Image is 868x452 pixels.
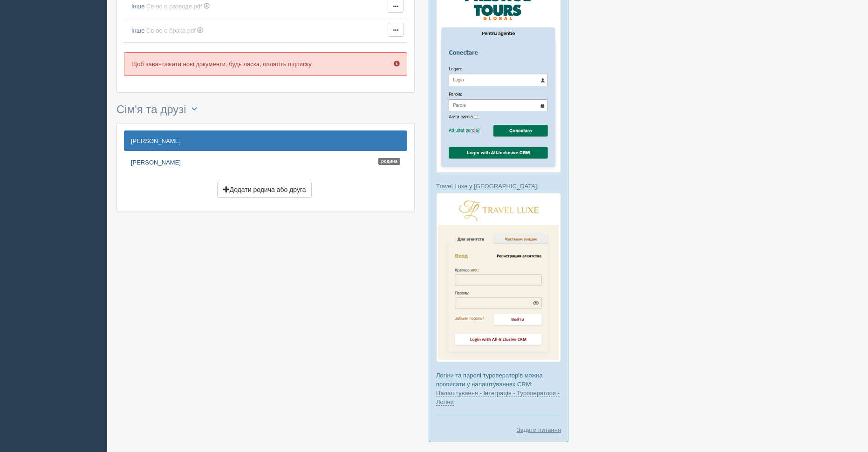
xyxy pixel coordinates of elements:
p: Щоб завантажити нові документи, будь ласка, оплатіть підписку [124,52,407,76]
span: Родина [378,158,400,165]
img: travel-luxe-%D0%BB%D0%BE%D0%B3%D0%B8%D0%BD-%D1%87%D0%B5%D1%80%D0%B5%D0%B7-%D1%81%D1%80%D0%BC-%D0%... [436,193,561,362]
span: Інше [131,3,144,10]
a: [PERSON_NAME]Родина [124,152,407,172]
h3: Сім'я та друзі [116,102,415,118]
a: Налаштування - Інтеграція - Туроператори - Логіни [436,390,560,406]
a: [PERSON_NAME] [124,130,407,151]
span: Св-во о разводе.pdf [146,3,202,10]
p: : [436,182,561,191]
a: Інше Св-во о браке.pdf [128,23,380,39]
span: Св-во о браке.pdf [146,27,196,34]
span: Інше [131,27,144,34]
button: Додати родича або друга [217,182,312,198]
a: Задати питання [517,425,561,434]
a: Travel Luxe у [GEOGRAPHIC_DATA] [436,183,537,190]
p: Логіни та паролі туроператорів можна прописати у налаштуваннях CRM: [436,371,561,406]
